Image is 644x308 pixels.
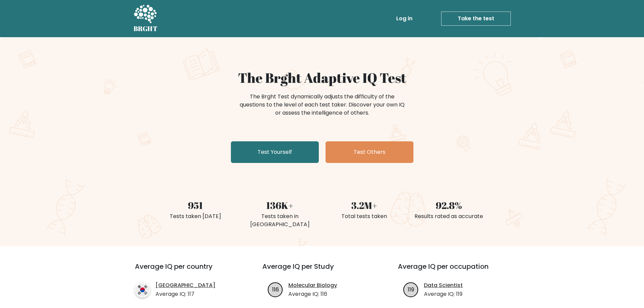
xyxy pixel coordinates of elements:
[272,285,279,293] text: 116
[156,290,215,298] p: Average IQ: 117
[424,281,463,289] a: Data Scientist
[134,3,158,34] a: BRGHT
[398,262,517,279] h3: Average IQ per occupation
[411,212,487,220] div: Results rated as accurate
[326,141,413,163] a: Test Others
[135,262,238,279] h3: Average IQ per country
[424,290,463,298] p: Average IQ: 119
[157,70,487,86] h1: The Brght Adaptive IQ Test
[411,198,487,212] div: 92.8%
[262,262,382,279] h3: Average IQ per Study
[288,281,337,289] a: Molecular Biology
[326,198,403,212] div: 3.2M+
[242,198,318,212] div: 136K+
[157,212,234,220] div: Tests taken [DATE]
[134,25,158,33] h5: BRGHT
[242,212,318,229] div: Tests taken in [GEOGRAPHIC_DATA]
[157,198,234,212] div: 951
[393,12,415,25] a: Log in
[288,290,337,298] p: Average IQ: 116
[408,285,414,293] text: 119
[326,212,403,220] div: Total tests taken
[135,282,150,298] img: country
[441,11,511,26] a: Take the test
[156,281,215,289] a: [GEOGRAPHIC_DATA]
[231,141,319,163] a: Test Yourself
[238,93,407,117] div: The Brght Test dynamically adjusts the difficulty of the questions to the level of each test take...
